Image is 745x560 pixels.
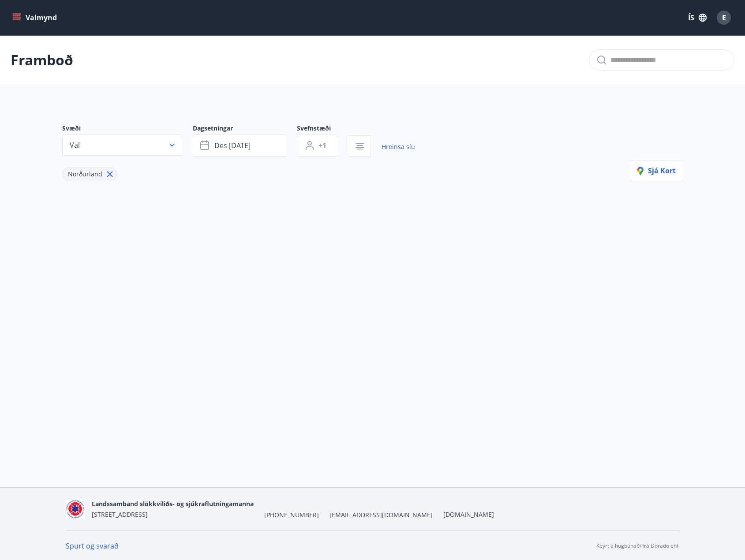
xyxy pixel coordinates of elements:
button: +1 [297,134,338,157]
span: Norðurland [68,170,102,178]
div: Norðurland [62,167,117,181]
span: Svefnstæði [297,124,349,134]
span: Svæði [62,124,193,134]
p: Framboð [11,50,73,70]
a: Spurt og svarað [66,541,119,551]
span: [STREET_ADDRESS] [92,510,148,519]
span: [EMAIL_ADDRESS][DOMAIN_NAME] [329,511,433,519]
button: Val [62,134,182,156]
span: des [DATE] [214,141,251,150]
button: E [713,7,734,28]
button: Sjá kort [630,160,683,181]
button: menu [11,10,60,26]
span: +1 [318,141,326,150]
a: [DOMAIN_NAME] [443,510,494,519]
p: Keyrt á hugbúnaði frá Dorado ehf. [596,542,680,550]
span: [PHONE_NUMBER] [264,511,319,519]
span: Val [70,140,80,150]
span: Dagsetningar [193,124,297,134]
button: ÍS [683,10,711,26]
img: 5co5o51sp293wvT0tSE6jRQ7d6JbxoluH3ek357x.png [66,500,85,519]
button: des [DATE] [193,134,286,157]
a: Hreinsa síu [382,137,415,157]
span: Sjá kort [637,166,676,175]
span: Landssamband slökkviliðs- og sjúkraflutningamanna [92,500,254,508]
span: E [722,13,726,22]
